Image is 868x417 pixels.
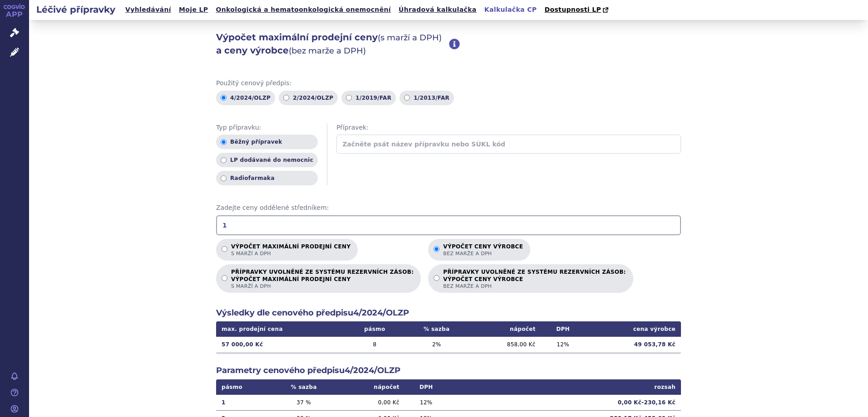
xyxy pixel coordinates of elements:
td: 0,00 Kč [336,395,405,411]
label: LP dodávané do nemocnic [216,153,318,167]
th: DPH [541,321,585,337]
p: PŘÍPRAVKY UVOLNĚNÉ ZE SYSTÉMU REZERVNÍCH ZÁSOB: [443,269,626,290]
span: bez marže a DPH [443,283,626,290]
input: 1/2019/FAR [346,95,352,101]
span: Použitý cenový předpis: [216,79,681,88]
input: Výpočet maximální prodejní cenys marží a DPH [222,246,227,252]
input: 2/2024/OLZP [283,95,289,101]
td: 0,00 Kč - 230,16 Kč [448,395,681,411]
th: nápočet [336,379,405,395]
label: 1/2019/FAR [341,91,396,105]
a: Onkologická a hematoonkologická onemocnění [213,4,394,16]
a: Úhradová kalkulačka [396,4,479,16]
label: Radiofarmaka [216,171,318,185]
td: 57 000,00 Kč [216,337,346,352]
span: (bez marže a DPH) [289,46,366,56]
p: Výpočet ceny výrobce [443,243,523,257]
td: 2 % [404,337,470,352]
a: Moje LP [176,4,211,16]
th: % sazba [271,379,336,395]
input: Zadejte ceny oddělené středníkem [216,215,681,235]
p: PŘÍPRAVKY UVOLNĚNÉ ZE SYSTÉMU REZERVNÍCH ZÁSOB: [231,269,414,290]
a: Vyhledávání [123,4,174,16]
span: (s marží a DPH) [378,33,442,43]
input: Výpočet ceny výrobcebez marže a DPH [434,246,439,252]
td: 12 % [405,395,448,411]
th: cena výrobce [585,321,681,337]
strong: VÝPOČET MAXIMÁLNÍ PRODEJNÍ CENY [231,276,414,283]
span: Dostupnosti LP [544,6,601,13]
td: 12 % [541,337,585,352]
strong: VÝPOČET CENY VÝROBCE [443,276,626,283]
input: 1/2013/FAR [404,95,410,101]
span: s marží a DPH [231,250,350,257]
h2: Výsledky dle cenového předpisu 4/2024/OLZP [216,307,681,319]
h2: Léčivé přípravky [29,3,123,16]
th: nápočet [470,321,541,337]
label: Běžný přípravek [216,135,318,149]
th: rozsah [448,379,681,395]
th: pásmo [346,321,403,337]
td: 8 [346,337,403,352]
input: PŘÍPRAVKY UVOLNĚNÉ ZE SYSTÉMU REZERVNÍCH ZÁSOB:VÝPOČET CENY VÝROBCEbez marže a DPH [434,275,439,281]
th: DPH [405,379,448,395]
label: 1/2013/FAR [399,91,454,105]
input: Běžný přípravek [221,139,227,145]
td: 37 % [271,395,336,411]
th: max. prodejní cena [216,321,346,337]
label: 2/2024/OLZP [279,91,338,105]
p: Výpočet maximální prodejní ceny [231,243,350,257]
a: Kalkulačka CP [482,4,540,16]
span: Typ přípravku: [216,123,318,132]
label: 4/2024/OLZP [216,91,275,105]
th: % sazba [404,321,470,337]
span: s marží a DPH [231,283,414,290]
input: 4/2024/OLZP [221,95,227,101]
span: Přípravek: [336,123,681,132]
td: 858,00 Kč [470,337,541,352]
input: Radiofarmaka [221,175,227,181]
a: Dostupnosti LP [542,4,613,16]
span: Zadejte ceny oddělené středníkem: [216,204,681,213]
input: Začněte psát název přípravku nebo SÚKL kód [336,135,681,154]
input: PŘÍPRAVKY UVOLNĚNÉ ZE SYSTÉMU REZERVNÍCH ZÁSOB:VÝPOČET MAXIMÁLNÍ PRODEJNÍ CENYs marží a DPH [222,275,227,281]
th: pásmo [216,379,271,395]
h2: Výpočet maximální prodejní ceny a ceny výrobce [216,31,449,57]
input: LP dodávané do nemocnic [221,157,227,163]
span: bez marže a DPH [443,250,523,257]
h2: Parametry cenového předpisu 4/2024/OLZP [216,365,681,376]
td: 49 053,78 Kč [585,337,681,352]
td: 1 [216,395,271,411]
